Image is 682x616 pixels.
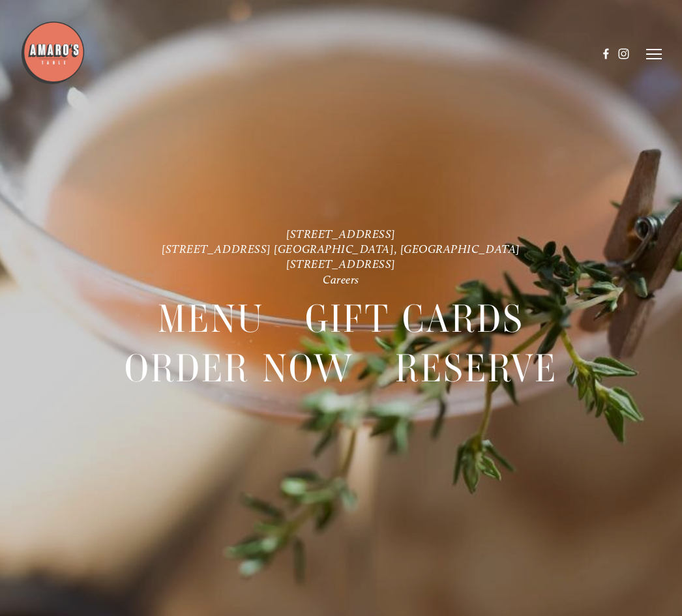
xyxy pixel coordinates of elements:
[286,226,396,240] a: [STREET_ADDRESS]
[125,344,354,393] a: Order Now
[323,272,359,286] a: Careers
[305,293,524,343] a: Gift Cards
[395,344,558,393] a: Reserve
[162,242,520,256] a: [STREET_ADDRESS] [GEOGRAPHIC_DATA], [GEOGRAPHIC_DATA]
[125,344,354,394] span: Order Now
[158,293,264,343] a: Menu
[286,257,396,271] a: [STREET_ADDRESS]
[395,344,558,394] span: Reserve
[20,20,85,85] img: Amaro's Table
